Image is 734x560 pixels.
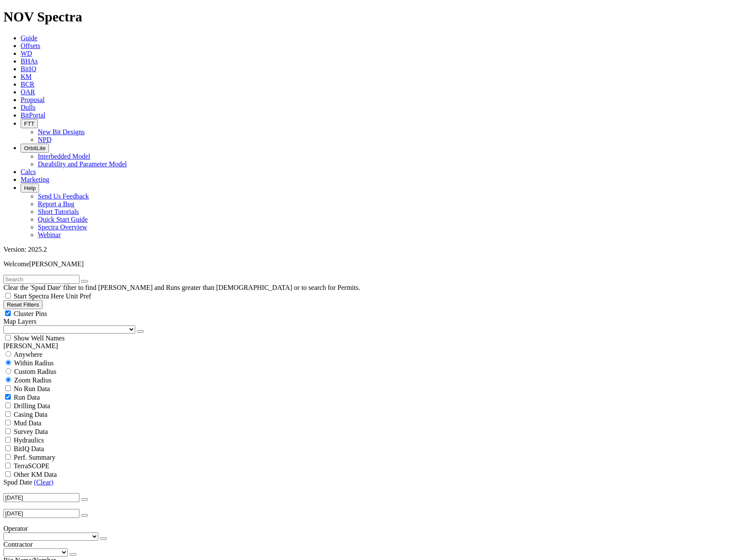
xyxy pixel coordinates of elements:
[24,145,45,151] span: OrbitLite
[14,462,49,470] span: TerraSCOPE
[14,292,64,300] span: Start Spectra Here
[21,81,34,88] a: BCR
[21,65,36,72] a: BitIQ
[38,160,127,168] a: Durability and Parameter Model
[3,275,79,284] input: Search
[5,293,11,298] input: Start Spectra Here
[14,376,52,384] span: Zoom Radius
[14,359,54,367] span: Within Radius
[66,292,91,300] span: Unit Pref
[3,493,79,502] input: After
[3,525,28,532] span: Operator
[24,185,36,191] span: Help
[14,419,41,427] span: Mud Data
[21,168,36,175] a: Calcs
[14,454,55,461] span: Perf. Summary
[21,50,32,57] a: WD
[14,411,48,418] span: Casing Data
[38,193,89,200] a: Send Us Feedback
[3,453,731,461] filter-controls-checkbox: Performance Summary
[21,88,35,96] a: OAR
[38,223,87,231] a: Spectra Overview
[3,260,731,268] p: Welcome
[14,445,44,452] span: BitIQ Data
[14,428,48,435] span: Survey Data
[21,57,38,65] a: BHAs
[3,300,42,309] button: Reset Filters
[21,42,40,49] a: Offsets
[14,368,56,375] span: Custom Radius
[3,461,731,470] filter-controls-checkbox: TerraSCOPE Data
[14,385,50,392] span: No Run Data
[3,9,731,25] h1: NOV Spectra
[14,310,47,317] span: Cluster Pins
[14,394,40,401] span: Run Data
[3,479,32,486] span: Spud Date
[3,470,731,479] filter-controls-checkbox: TerraSCOPE Data
[34,479,53,486] a: (Clear)
[38,216,88,223] a: Quick Start Guide
[38,200,74,208] a: Report a Bug
[21,73,32,80] a: KM
[14,351,42,358] span: Anywhere
[3,284,360,291] span: Clear the 'Spud Date' filter to find [PERSON_NAME] and Runs greater than [DEMOGRAPHIC_DATA] or to...
[38,231,61,238] a: Webinar
[3,436,731,444] filter-controls-checkbox: Hydraulics Analysis
[24,120,34,127] span: FTT
[14,334,64,342] span: Show Well Names
[21,34,37,42] a: Guide
[21,144,49,153] button: OrbitLite
[38,208,79,215] a: Short Tutorials
[29,260,84,268] span: [PERSON_NAME]
[14,437,44,444] span: Hydraulics
[21,104,36,111] a: Dulls
[21,119,38,128] button: FTT
[21,96,45,103] a: Proposal
[3,342,731,350] div: [PERSON_NAME]
[3,541,33,548] span: Contractor
[21,111,45,119] a: BitPortal
[14,402,50,409] span: Drilling Data
[14,471,57,478] span: Other KM Data
[21,176,49,183] a: Marketing
[3,509,79,518] input: Before
[3,318,36,325] span: Map Layers
[3,246,731,253] div: Version: 2025.2
[38,136,52,143] a: NPD
[38,153,90,160] a: Interbedded Model
[21,184,39,193] button: Help
[38,128,85,135] a: New Bit Designs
